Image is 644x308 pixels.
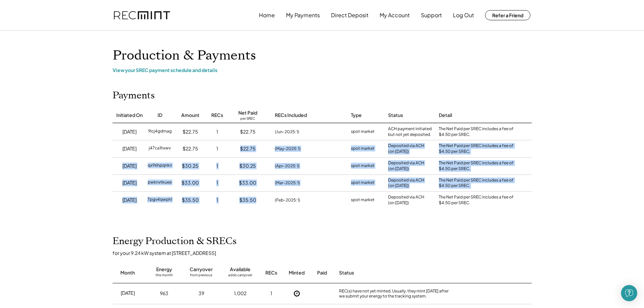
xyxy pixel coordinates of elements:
[331,8,368,22] button: Direct Deposit
[275,146,301,152] div: (May-2025: 1)
[147,197,172,204] div: 7pgv4qwphl
[234,290,246,297] div: 1,002
[351,145,375,152] div: spot market
[621,285,637,301] div: Open Intercom Messenger
[230,266,251,273] div: Available
[113,48,532,64] h1: Production & Payments
[317,269,327,276] div: Paid
[216,163,218,169] div: 1
[211,112,223,119] div: RECs
[388,194,424,206] div: Deposited via ACH (on [DATE])
[289,269,305,276] div: Minted
[190,273,212,280] div: from previous
[259,8,275,22] button: Home
[439,160,517,172] div: The Net Paid per SREC includes a fee of $4.50 per SREC.
[286,8,320,22] button: My Payments
[182,180,199,186] div: $33.00
[421,8,442,22] button: Support
[122,197,137,204] div: [DATE]
[156,273,173,280] div: this month
[388,143,424,155] div: Deposited via ACH (on [DATE])
[275,112,307,119] div: RECs Included
[239,163,256,169] div: $30.25
[238,110,257,116] div: Net Paid
[160,290,168,297] div: 963
[122,163,137,169] div: [DATE]
[122,128,137,135] div: [DATE]
[182,163,198,169] div: $30.25
[216,197,218,204] div: 1
[216,128,218,135] div: 1
[181,112,199,119] div: Amount
[453,8,474,22] button: Log Out
[158,112,162,119] div: ID
[265,269,277,276] div: RECs
[388,160,424,172] div: Deposited via ACH (on [DATE])
[190,266,213,273] div: Carryover
[122,145,137,152] div: [DATE]
[239,180,256,186] div: $33.00
[439,177,517,189] div: The Net Paid per SREC includes a fee of $4.50 per SREC.
[183,128,198,135] div: $22.75
[351,128,375,135] div: spot market
[122,180,137,186] div: [DATE]
[351,180,375,186] div: spot market
[270,290,272,297] div: 1
[240,116,255,121] div: per SREC
[351,163,375,169] div: spot market
[292,288,302,299] button: Not Yet Minted
[183,145,198,152] div: $22.75
[216,145,218,152] div: 1
[485,10,530,20] button: Refer a Friend
[116,112,143,119] div: Initiated On
[113,90,155,101] h2: Payments
[275,163,300,169] div: (Apr-2025: 1)
[148,128,172,135] div: 9lcj4gdmag
[351,197,375,204] div: spot market
[148,163,172,169] div: qx96hpqnkn
[113,67,532,73] div: View your SREC payment schedule and details
[439,112,452,119] div: Detail
[113,236,237,247] h2: Energy Production & SRECs
[148,180,172,186] div: pwknvtkuee
[216,180,218,186] div: 1
[275,197,300,203] div: (Feb-2025: 1)
[439,194,517,206] div: The Net Paid per SREC includes a fee of $4.50 per SREC.
[239,197,256,204] div: $35.50
[240,145,256,152] div: $22.75
[388,112,403,119] div: Status
[339,288,454,299] div: REC(s) have not yet minted. Usually, they mint [DATE] after we submit your energy to the tracking...
[351,112,362,119] div: Type
[380,8,410,22] button: My Account
[275,129,299,135] div: (Jun-2025: 1)
[114,11,170,20] img: recmint-logotype%403x.png
[121,290,135,297] div: [DATE]
[120,269,135,276] div: Month
[388,177,424,189] div: Deposited via ACH (on [DATE])
[113,250,539,256] div: for your 9.24 kW system at [STREET_ADDRESS]
[275,180,300,186] div: (Mar-2025: 1)
[228,273,252,280] div: adds carryover
[388,126,432,138] div: ACH payment initiated but not yet deposited.
[198,290,204,297] div: 39
[182,197,199,204] div: $35.50
[149,145,171,152] div: j47ca1hxwv
[339,269,454,276] div: Status
[240,128,256,135] div: $22.75
[439,143,517,155] div: The Net Paid per SREC includes a fee of $4.50 per SREC.
[439,126,517,138] div: The Net Paid per SREC includes a fee of $4.50 per SREC.
[156,266,172,273] div: Energy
